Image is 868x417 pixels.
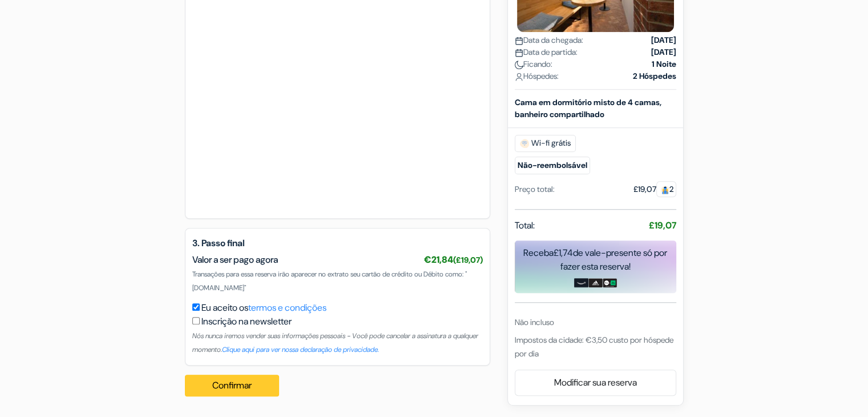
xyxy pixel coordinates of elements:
img: free_wifi.svg [520,139,529,148]
small: Nós nunca iremos vender suas informações pessoais - Você pode cancelar a assinatura a qualquer mo... [192,331,478,354]
span: Data da chegada: [515,34,583,46]
strong: [DATE] [651,34,676,46]
img: calendar.svg [515,49,523,57]
div: Preço total: [515,183,555,195]
button: Confirmar [185,375,280,396]
span: Hóspedes: [515,70,559,82]
div: £19,07 [633,183,676,195]
strong: £19,07 [649,219,676,231]
div: Receba de vale-presente só por fazer esta reserva! [515,246,676,274]
span: Impostos da cidade: €3,50 custo por hóspede por dia [515,335,673,359]
img: adidas-card.png [588,278,603,287]
img: moon.svg [515,61,523,69]
div: Não incluso [515,316,676,328]
span: Wi-fi grátis [515,135,576,152]
img: amazon-card-no-text.png [574,278,588,287]
strong: [DATE] [651,46,676,58]
label: Inscrição na newsletter [201,315,292,328]
small: (£19,07) [453,255,483,265]
img: uber-uber-eats-card.png [603,278,617,287]
h5: 3. Passo final [192,238,483,248]
label: Eu aceito os [201,301,326,315]
a: Modificar sua reserva [515,372,676,394]
img: user_icon.svg [515,73,523,81]
span: €21,84 [424,254,483,266]
a: Clique aqui para ver nossa declaração de privacidade. [222,345,379,354]
img: calendar.svg [515,37,523,45]
span: Ficando: [515,58,552,70]
a: termos e condições [248,302,326,314]
strong: 2 Hóspedes [633,70,676,82]
strong: 1 Noite [652,58,676,70]
span: Total: [515,219,535,232]
span: Valor a ser pago agora [192,254,278,266]
b: Cama em dormitório misto de 4 camas, banheiro compartilhado [515,97,661,119]
span: £1,74 [554,247,573,259]
img: guest.svg [661,186,669,194]
span: Transações para essa reserva irão aparecer no extrato seu cartão de crédito ou Débito como: "[DOM... [192,270,467,292]
span: Data de partida: [515,46,578,58]
span: 2 [656,181,676,197]
small: Não-reembolsável [515,157,590,174]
